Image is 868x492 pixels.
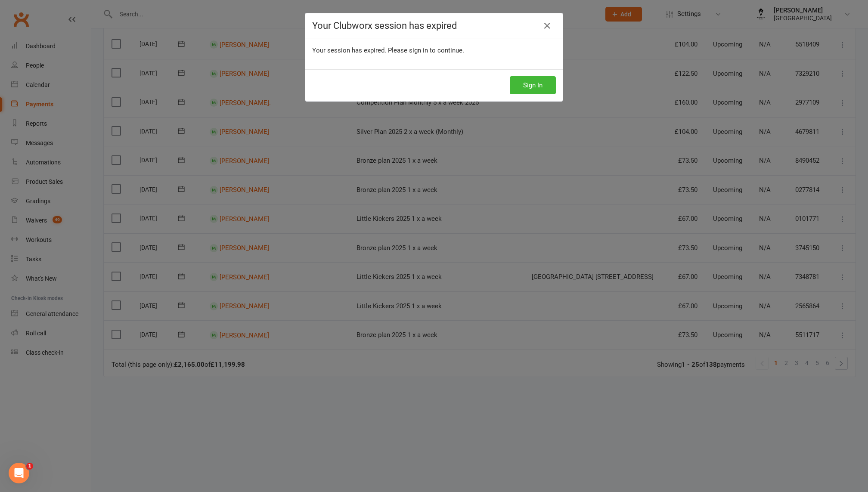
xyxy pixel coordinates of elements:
h4: Your Clubworx session has expired [312,20,556,31]
span: 1 [26,463,33,470]
button: Sign In [510,76,556,94]
a: Close [540,19,554,33]
iframe: Intercom live chat [9,463,29,483]
span: Your session has expired. Please sign in to continue. [312,46,464,54]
